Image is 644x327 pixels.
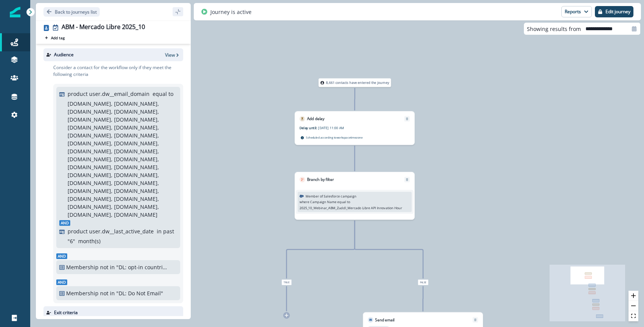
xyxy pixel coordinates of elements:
[100,289,115,297] p: not in
[157,227,174,235] p: in past
[165,52,180,58] button: View
[56,279,67,285] span: And
[100,263,115,271] p: not in
[43,7,100,17] button: Go back
[153,90,173,98] p: equal to
[337,199,350,204] p: equal to
[56,253,67,259] span: And
[300,125,318,130] p: Delay until:
[318,125,377,130] p: [DATE] 11:00 AM
[53,64,183,78] p: Consider a contact for the workflow only if they meet the following criteria
[55,9,97,15] p: Back to journeys list
[306,135,363,139] p: Scheduled according to workspace timezone
[561,6,592,17] button: Reports
[378,279,468,285] div: False
[59,220,70,226] span: And
[173,7,183,16] button: sidebar collapse toggle
[68,237,75,245] p: " 6 "
[306,194,356,199] p: Member of Salesforce campaign
[68,90,150,98] p: product user.dw__email_domain
[43,35,66,41] button: Add tag
[116,263,167,271] p: "DL: opt-in countries + country = blank"
[54,309,78,316] p: Exit criteria
[281,279,292,285] span: True
[10,7,20,17] img: Inflection
[307,177,334,182] p: Branch by filter
[605,9,630,14] p: Edit journey
[355,221,423,279] g: Edge from f61e5986-1f18-483d-ac97-2d8ef955f49a to node-edge-label6ec02dc7-19eb-4199-9fff-c0d1bdd0...
[326,80,389,85] p: 8,661 contacts have entered the journey
[418,279,428,285] span: False
[295,172,415,220] div: Branch by filterRemoveMember of Salesforce campaignwhereCampaign Nameequal to2025_10_Webinar_ABM_...
[629,301,638,311] button: zoom out
[210,8,252,16] p: Journey is active
[78,237,100,245] p: month(s)
[307,116,324,122] p: Add delay
[300,199,309,204] p: where
[629,311,638,321] button: fit view
[66,289,99,297] p: Membership
[595,6,633,17] button: Edit journey
[66,263,99,271] p: Membership
[300,205,402,210] p: 2025_10_Webinar_ABM_Zuddl_Mercado Libre API Innovation Hour
[165,52,175,58] p: View
[310,199,336,204] p: Campaign Name
[51,35,65,40] p: Add tag
[68,100,175,219] p: [DOMAIN_NAME], [DOMAIN_NAME], [DOMAIN_NAME], [DOMAIN_NAME], [DOMAIN_NAME], [DOMAIN_NAME], [DOMAIN...
[310,79,400,87] div: 8,661 contacts have entered the journey
[287,221,355,279] g: Edge from f61e5986-1f18-483d-ac97-2d8ef955f49a to node-edge-label5b886b28-5fc5-4283-8dba-ff94412f...
[62,23,145,32] div: ABM - Mercado Libre 2025_10
[629,291,638,301] button: zoom in
[295,111,415,145] div: Add delayRemoveDelay until:[DATE] 11:00 AMScheduled according toworkspacetimezone
[375,317,394,323] p: Send email
[54,51,74,58] p: Audience
[116,289,167,297] p: "DL: Do Not Email"
[242,279,332,285] div: True
[68,227,154,235] p: product user.dw__last_active_date
[527,25,581,33] p: Showing results from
